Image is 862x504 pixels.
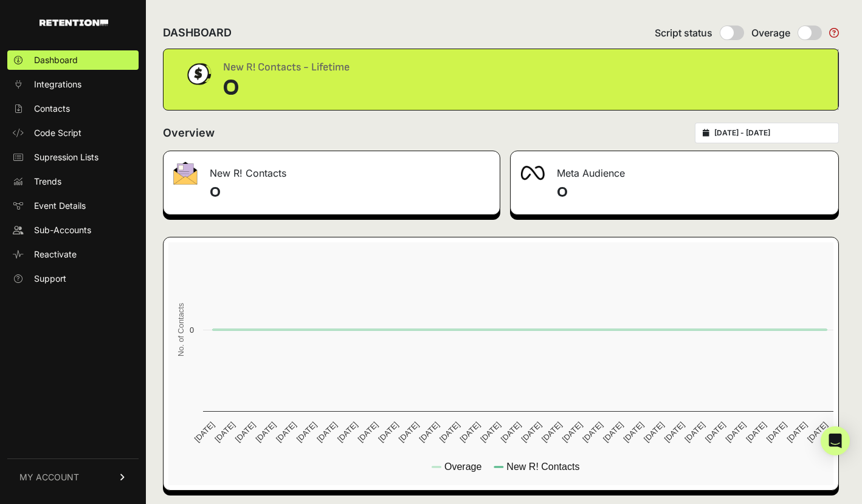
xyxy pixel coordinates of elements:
span: Integrations [34,78,81,90]
text: [DATE] [213,420,236,444]
a: Sub-Accounts [7,220,139,240]
text: [DATE] [601,420,625,444]
div: Meta Audience [511,151,838,188]
text: [DATE] [622,420,646,444]
span: Dashboard [34,54,78,66]
text: [DATE] [417,420,441,444]
span: Script status [655,26,712,40]
text: [DATE] [642,420,666,444]
a: MY ACCOUNT [7,458,139,495]
img: Retention.com [40,19,108,26]
text: [DATE] [560,420,584,444]
a: Support [7,269,139,288]
text: New R! Contacts [506,461,579,472]
h4: 0 [557,183,829,202]
text: [DATE] [724,420,748,444]
span: Reactivate [34,248,77,261]
span: Code Script [34,127,81,139]
a: Dashboard [7,50,139,70]
div: 0 [223,76,350,100]
text: [DATE] [438,420,461,444]
img: fa-envelope-19ae18322b30453b285274b1b8af3d052b27d846a4fbe8435d1a52b978f639a2.png [173,162,198,185]
text: [DATE] [519,420,543,444]
a: Event Details [7,196,139,216]
span: Support [34,273,66,285]
div: Open Intercom Messenger [821,426,850,455]
a: Code Script [7,123,139,143]
text: [DATE] [663,420,686,444]
text: [DATE] [744,420,768,444]
text: [DATE] [785,420,809,444]
span: Sub-Accounts [34,224,91,236]
text: [DATE] [193,420,216,444]
h4: 0 [210,183,490,202]
text: [DATE] [397,420,421,444]
a: Reactivate [7,245,139,264]
text: [DATE] [253,420,277,444]
text: [DATE] [765,420,788,444]
text: [DATE] [295,420,319,444]
text: [DATE] [376,420,400,444]
text: [DATE] [315,420,339,444]
span: Supression Lists [34,151,98,163]
text: [DATE] [233,420,257,444]
span: Event Details [34,200,86,212]
span: MY ACCOUNT [19,471,79,483]
text: No. of Contacts [176,303,185,356]
text: Overage [444,461,481,472]
h2: Overview [163,124,215,141]
text: [DATE] [356,420,380,444]
text: [DATE] [540,420,564,444]
span: Contacts [34,103,70,115]
a: Contacts [7,99,139,118]
h2: DASHBOARD [163,24,232,41]
text: [DATE] [805,420,829,444]
div: New R! Contacts - Lifetime [223,59,350,76]
text: [DATE] [703,420,727,444]
span: Trends [34,175,61,188]
text: [DATE] [499,420,523,444]
div: New R! Contacts [164,151,500,188]
text: [DATE] [274,420,298,444]
span: Overage [751,26,790,40]
img: dollar-coin-05c43ed7efb7bc0c12610022525b4bbbb207c7efeef5aecc26f025e68dcafac9.png [183,59,213,89]
a: Supression Lists [7,148,139,167]
text: [DATE] [478,420,502,444]
text: [DATE] [581,420,604,444]
text: [DATE] [458,420,482,444]
text: 0 [190,325,194,335]
a: Trends [7,172,139,191]
text: [DATE] [336,420,359,444]
a: Integrations [7,75,139,94]
img: fa-meta-2f981b61bb99beabf952f7030308934f19ce035c18b003e963880cc3fabeebb7.png [520,166,545,180]
text: [DATE] [683,420,706,444]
